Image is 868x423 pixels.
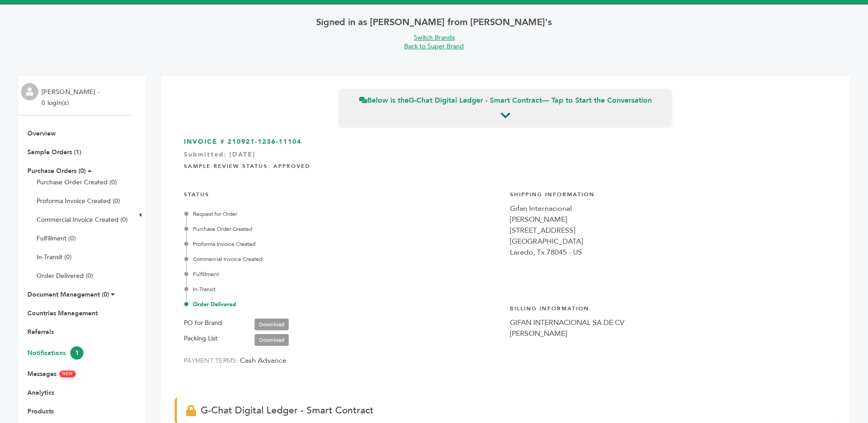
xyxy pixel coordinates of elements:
[409,95,542,105] strong: G-Chat Digital Ledger - Smart Contract
[27,148,81,157] a: Sample Orders (1)
[27,407,54,416] a: Products
[186,300,501,308] div: Order Delivered
[27,328,54,336] a: Referrals
[36,178,117,187] a: Purchase Order Created (0)
[186,210,501,218] div: Request for Order
[359,95,652,105] span: Below is the — Tap to Start the Conversation
[316,16,552,28] span: Signed in as [PERSON_NAME] from [PERSON_NAME]'s
[184,318,222,329] label: PO for Brand
[186,285,501,293] div: In-Transit
[27,309,98,318] a: Countries Management
[27,388,54,397] a: Analytics
[184,150,827,164] div: Submitted: [DATE]
[510,317,827,328] div: GIFAN INTERNACIONAL SA DE CV
[186,225,501,233] div: Purchase Order Created
[255,334,289,346] a: Download
[36,253,72,261] a: In-Transit (0)
[255,319,289,330] a: Download
[184,137,827,146] h3: INVOICE # 210921-1236-11104
[21,83,38,100] img: profile.png
[186,255,501,263] div: Commercial Invoice Created
[510,184,827,203] h4: Shipping Information
[36,234,76,243] a: Fulfillment (0)
[59,371,76,377] span: NEW
[27,290,109,299] a: Document Management (0)
[510,203,827,214] div: Gifan Internacional
[186,240,501,248] div: Proforma Invoice Created
[404,42,464,51] a: Back to Super Brand
[186,270,501,278] div: Fulfillment
[240,355,286,366] span: Cash Advance
[27,370,76,378] a: MessagesNEW
[27,167,86,175] a: Purchase Orders (0)
[510,236,827,247] div: [GEOGRAPHIC_DATA]
[201,404,374,417] span: G-Chat Digital Ledger - Smart Contract
[184,333,218,344] label: Packing List
[27,129,56,138] a: Overview
[510,298,827,317] h4: Billing Information
[510,225,827,236] div: [STREET_ADDRESS]
[510,214,827,225] div: [PERSON_NAME]
[36,215,128,224] a: Commercial Invoice Created (0)
[70,346,83,360] span: 1
[184,356,238,365] label: PAYMENT TERMS:
[36,197,120,205] a: Proforma Invoice Created (0)
[510,247,827,258] div: Laredo, Tx 78045 - US
[510,328,827,339] div: [PERSON_NAME]
[414,33,455,42] a: Switch Brands
[184,184,501,203] h4: STATUS
[184,156,827,175] h4: Sample Review Status: Approved
[36,272,93,280] a: Order Delivered (0)
[27,349,83,357] a: Notifications1
[42,87,102,109] li: [PERSON_NAME] - 0 login(s)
